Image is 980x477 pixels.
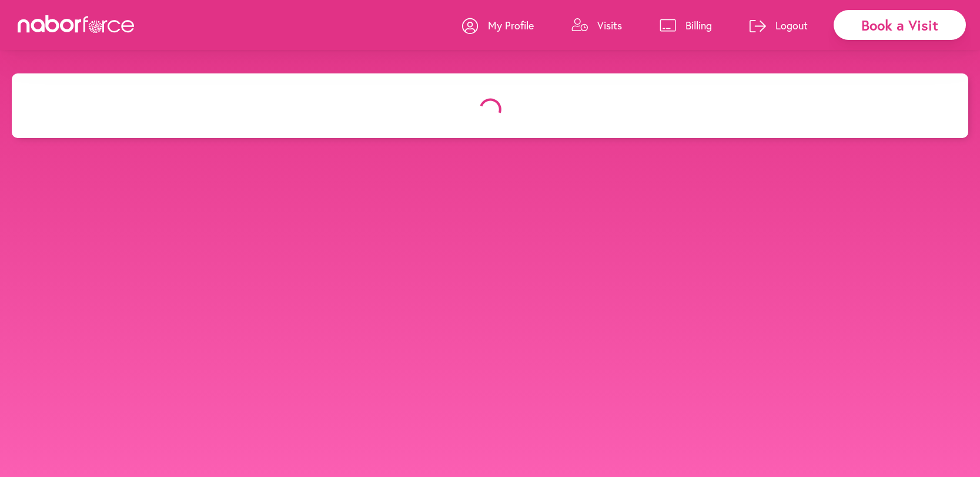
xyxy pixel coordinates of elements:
[660,8,712,43] a: Billing
[597,18,622,32] p: Visits
[834,10,966,40] div: Book a Visit
[750,8,808,43] a: Logout
[775,18,808,32] p: Logout
[571,8,622,43] a: Visits
[685,18,712,32] p: Billing
[488,18,534,32] p: My Profile
[462,8,534,43] a: My Profile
